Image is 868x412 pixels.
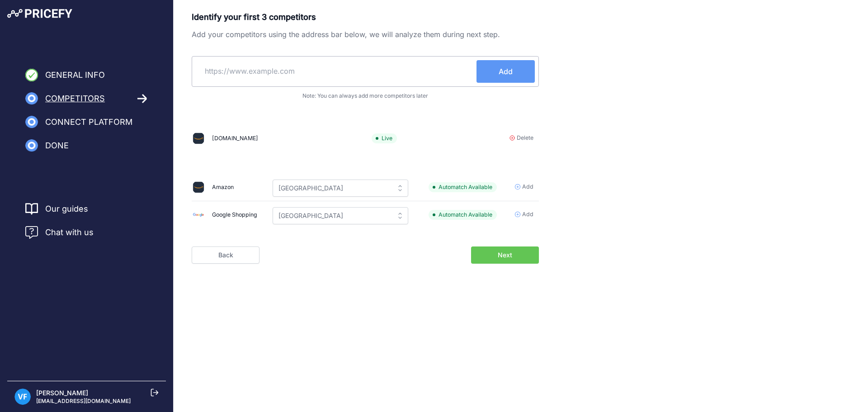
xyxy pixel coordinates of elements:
[45,116,132,128] span: Connect Platform
[522,210,533,219] span: Add
[45,203,88,215] a: Our guides
[372,133,397,144] span: Live
[25,226,94,239] a: Chat with us
[212,211,257,219] div: Google Shopping
[192,92,539,99] p: Note: You can always add more competitors later
[212,183,234,192] div: Amazon
[45,139,69,152] span: Done
[429,182,497,193] span: Automatch Available
[517,134,533,142] span: Delete
[7,9,72,18] img: Pricefy Logo
[476,60,535,83] button: Add
[45,92,105,105] span: Competitors
[192,29,539,40] p: Add your competitors using the address bar below, we will analyze them during next step.
[498,251,512,260] span: Next
[45,69,105,81] span: General Info
[36,398,131,405] p: [EMAIL_ADDRESS][DOMAIN_NAME]
[273,180,408,197] input: Please select a country
[36,388,131,398] p: [PERSON_NAME]
[212,134,258,143] div: [DOMAIN_NAME]
[499,66,513,77] span: Add
[196,60,476,82] input: https://www.example.com
[429,210,497,220] span: Automatch Available
[522,183,533,191] span: Add
[471,246,539,264] button: Next
[192,246,259,264] a: Back
[192,11,539,24] p: Identify your first 3 competitors
[45,226,94,239] span: Chat with us
[273,207,408,224] input: Please select a country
